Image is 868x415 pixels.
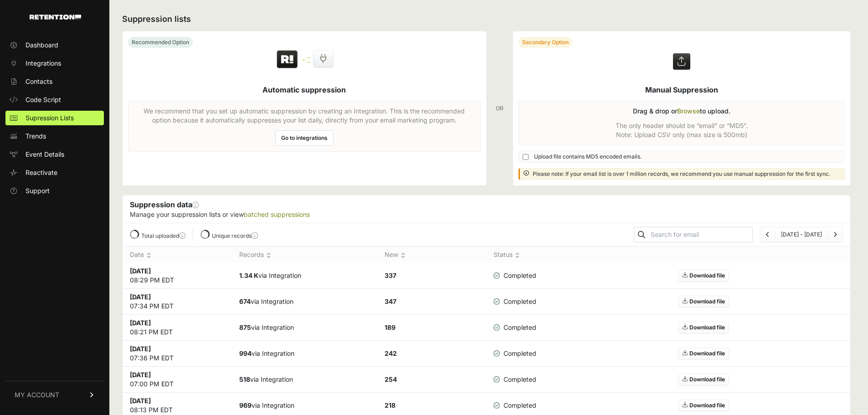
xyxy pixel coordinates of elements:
strong: 218 [385,401,395,409]
img: no_sort-eaf950dc5ab64cae54d48a5578032e96f70b2ecb7d747501f34c8f2db400fb66.gif [146,252,151,259]
img: no_sort-eaf950dc5ab64cae54d48a5578032e96f70b2ecb7d747501f34c8f2db400fb66.gif [515,252,520,259]
img: Retention.com [30,15,81,20]
strong: 875 [239,323,251,331]
th: New [377,246,487,263]
span: Support [26,186,50,195]
a: Dashboard [5,38,104,52]
strong: 674 [239,297,251,305]
h5: Automatic suppression [262,84,346,95]
span: Code Script [26,95,61,104]
a: Download file [678,296,729,307]
th: Date [123,246,232,263]
strong: 1.34 K [239,272,258,279]
span: Completed [493,375,536,384]
a: Event Details [5,147,104,162]
a: Download file [678,348,729,359]
a: Go to integrations [275,130,334,146]
span: Completed [493,323,536,332]
span: Completed [493,297,536,306]
input: Search for email [649,228,752,241]
td: 07:36 PM EDT [123,341,232,367]
nav: Page navigation [760,227,843,242]
strong: [DATE] [130,345,151,353]
strong: [DATE] [130,319,151,327]
a: Previous [766,231,770,238]
img: Retention [276,50,299,70]
strong: 994 [239,349,252,357]
div: Suppression data [123,195,850,223]
strong: 347 [385,297,396,305]
strong: 518 [239,375,250,383]
strong: 969 [239,401,252,409]
strong: [DATE] [130,267,151,275]
p: We recommend that you set up automatic suppression by creating an Integration. This is the recomm... [134,107,475,125]
a: Trends [5,129,104,143]
li: [DATE] - [DATE] [775,231,827,238]
img: no_sort-eaf950dc5ab64cae54d48a5578032e96f70b2ecb7d747501f34c8f2db400fb66.gif [266,252,271,259]
label: Total uploaded [141,232,185,239]
strong: 189 [385,323,395,331]
a: batched suppressions [244,210,310,218]
a: Download file [678,400,729,411]
span: Trends [26,132,46,141]
a: MY ACCOUNT [5,381,104,409]
span: Completed [493,271,536,280]
div: Recommended Option [128,37,193,48]
td: via Integration [232,367,377,393]
a: Next [833,231,837,238]
img: no_sort-eaf950dc5ab64cae54d48a5578032e96f70b2ecb7d747501f34c8f2db400fb66.gif [401,252,406,259]
th: Records [232,246,377,263]
td: 08:29 PM EDT [123,263,232,289]
td: 07:00 PM EDT [123,367,232,393]
span: Contacts [26,77,52,86]
strong: 254 [385,375,397,383]
span: Supression Lists [26,113,74,123]
th: Status [486,246,559,263]
strong: [DATE] [130,371,151,379]
strong: [DATE] [130,293,151,301]
td: via Integration [232,263,377,289]
a: Integrations [5,56,104,71]
input: Upload file contains MD5 encoded emails. [523,154,529,160]
span: Event Details [26,150,64,159]
h2: Suppression lists [122,13,851,26]
td: via Integration [232,341,377,367]
a: Supression Lists [5,111,104,125]
a: Contacts [5,74,104,89]
a: Download file [678,270,729,282]
strong: 337 [385,272,396,279]
img: integration [303,59,310,61]
td: via Integration [232,289,377,315]
strong: 242 [385,349,397,357]
td: 07:34 PM EDT [123,289,232,315]
span: Upload file contains MD5 encoded emails. [534,153,642,160]
span: Reactivate [26,168,57,177]
a: Support [5,184,104,198]
div: OR [496,31,503,186]
td: via Integration [232,315,377,341]
a: Download file [678,374,729,385]
span: Completed [493,349,536,358]
a: Download file [678,322,729,333]
strong: [DATE] [130,397,151,405]
a: Reactivate [5,165,104,180]
a: Code Script [5,92,104,107]
img: integration [303,57,310,58]
label: Unique records [212,232,258,239]
span: MY ACCOUNT [15,390,59,400]
span: Completed [493,401,536,410]
td: 08:21 PM EDT [123,315,232,341]
p: Manage your suppression lists or view [130,210,843,219]
span: Integrations [26,59,61,68]
span: Dashboard [26,41,58,50]
img: integration [303,61,310,63]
